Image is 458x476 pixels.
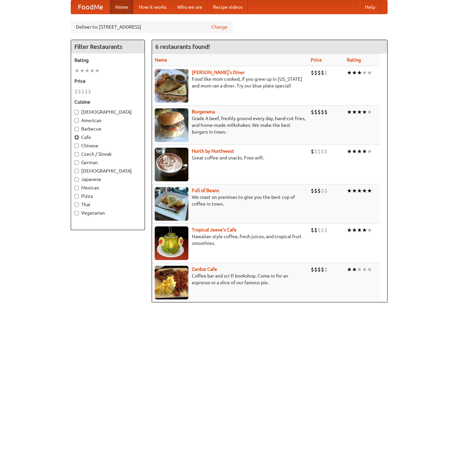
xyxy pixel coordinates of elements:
[352,226,357,234] li: ★
[71,0,110,14] a: FoodMe
[357,148,362,155] li: ★
[347,226,352,234] li: ★
[317,69,321,76] li: $
[74,67,80,74] li: ★
[367,187,372,194] li: ★
[352,69,357,76] li: ★
[155,233,305,247] p: Hawaiian style coffee, fresh juices, and tropical fruit smoothies.
[74,118,79,123] input: American
[324,69,328,76] li: $
[74,168,141,174] label: [DEMOGRAPHIC_DATA]
[74,186,79,190] input: Mexican
[357,108,362,116] li: ★
[362,187,367,194] li: ★
[324,187,328,194] li: $
[74,135,79,140] input: Cafe
[155,108,188,142] img: burgerama.jpg
[208,0,248,14] a: Recipe videos
[311,187,314,194] li: $
[155,187,188,221] img: beans.jpg
[311,226,314,234] li: $
[324,226,328,234] li: $
[321,69,324,76] li: $
[314,187,317,194] li: $
[155,148,188,181] img: north.jpg
[324,108,328,116] li: $
[74,169,79,173] input: [DEMOGRAPHIC_DATA]
[88,88,91,95] li: $
[155,154,305,161] p: Great coffee and snacks. Free wifi.
[74,211,79,215] input: Vegetarian
[192,148,234,154] a: North by Northwest
[321,226,324,234] li: $
[347,57,361,63] a: Rating
[110,0,133,14] a: Home
[352,108,357,116] li: ★
[311,266,314,273] li: $
[74,194,79,198] input: Pizza
[81,88,85,95] li: $
[80,67,85,74] li: ★
[321,148,324,155] li: $
[192,109,215,114] a: Burgerama
[74,210,141,216] label: Vegetarian
[347,148,352,155] li: ★
[314,108,317,116] li: $
[155,272,305,286] p: Coffee bar and sci-fi bookshop. Come in for an espresso or a slice of our famous pie.
[321,108,324,116] li: $
[317,108,321,116] li: $
[74,142,141,149] label: Chinese
[192,188,219,193] a: Full of Beans
[95,67,100,74] li: ★
[74,78,141,84] h5: Price
[74,152,79,156] input: Czech / Slovak
[314,148,317,155] li: $
[192,70,245,75] a: [PERSON_NAME]'s Diner
[74,176,141,183] label: Japanese
[314,226,317,234] li: $
[317,187,321,194] li: $
[317,266,321,273] li: $
[172,0,208,14] a: Who we are
[367,226,372,234] li: ★
[74,110,79,114] input: [DEMOGRAPHIC_DATA]
[362,108,367,116] li: ★
[367,108,372,116] li: ★
[211,24,227,30] a: Change
[321,266,324,273] li: $
[362,226,367,234] li: ★
[352,187,357,194] li: ★
[74,125,141,132] label: Barbecue
[367,69,372,76] li: ★
[352,148,357,155] li: ★
[74,117,141,124] label: American
[74,99,141,105] h5: Cuisine
[192,227,237,232] a: Tropical Jeeve's Cafe
[90,67,95,74] li: ★
[74,144,79,148] input: Chinese
[317,226,321,234] li: $
[360,0,380,14] a: Help
[74,127,79,131] input: Barbecue
[155,194,305,207] p: We roast on premises to give you the best cup of coffee in town.
[155,69,188,103] img: sallys.jpg
[155,57,167,63] a: Name
[85,67,90,74] li: ★
[192,266,217,272] a: Zardoz Cafe
[74,201,141,208] label: Thai
[352,266,357,273] li: ★
[357,266,362,273] li: ★
[74,88,78,95] li: $
[74,57,141,64] h5: Rating
[362,69,367,76] li: ★
[74,159,141,166] label: German
[155,266,188,299] img: zardoz.jpg
[133,0,172,14] a: How it works
[324,266,328,273] li: $
[347,69,352,76] li: ★
[362,266,367,273] li: ★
